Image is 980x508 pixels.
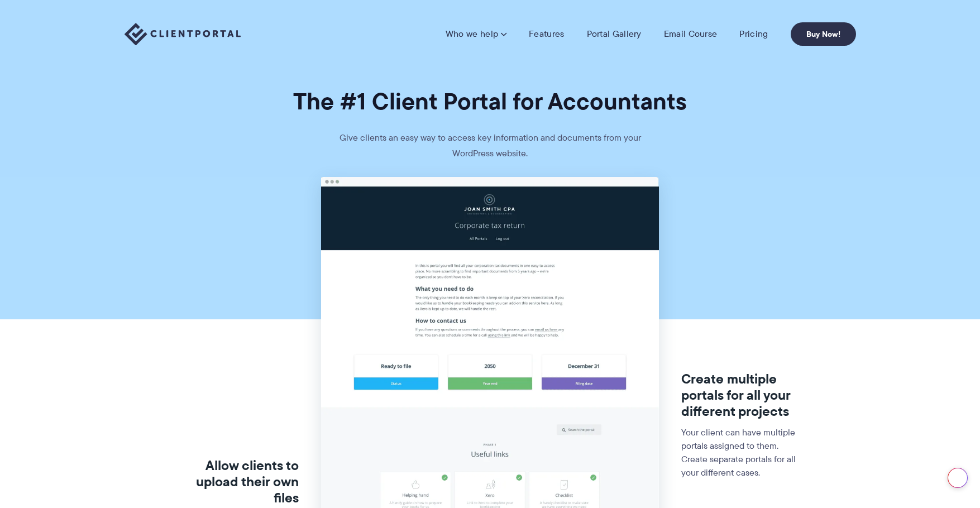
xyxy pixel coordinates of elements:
h3: Allow clients to upload their own files [176,458,299,506]
h3: Create multiple portals for all your different projects [681,371,804,419]
a: Who we help [446,28,506,40]
a: Features [529,28,564,40]
a: Pricing [739,28,768,40]
p: Your client can have multiple portals assigned to them. Create separate portals for all your diff... [681,426,804,480]
p: Give clients an easy way to access key information and documents from your WordPress website. [323,130,658,177]
a: Email Course [664,28,718,40]
a: Buy Now! [791,22,856,46]
a: Portal Gallery [587,28,642,40]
